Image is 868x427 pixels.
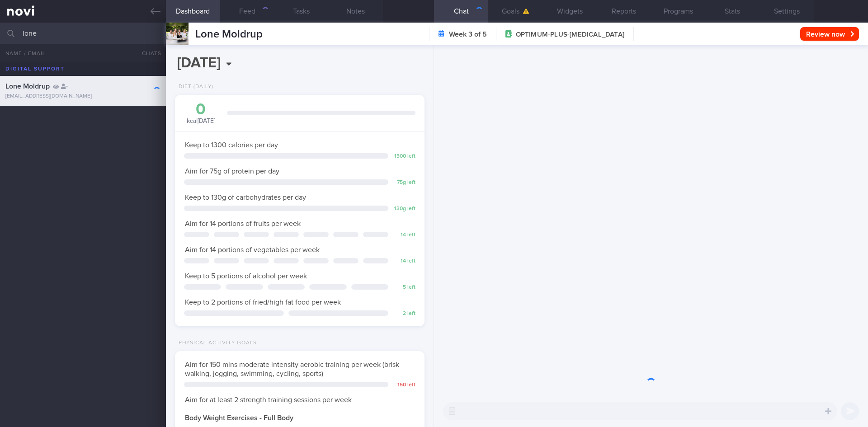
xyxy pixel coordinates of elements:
[185,414,293,422] strong: Body Weight Exercises - Full Body
[185,141,278,149] span: Keep to 1300 calories per day
[516,30,624,39] span: OPTIMUM-PLUS-[MEDICAL_DATA]
[393,310,415,317] div: 2 left
[393,179,415,186] div: 75 g left
[800,27,859,41] button: Review now
[184,102,218,126] div: kcal [DATE]
[185,272,307,280] span: Keep to 5 portions of alcohol per week
[185,194,306,201] span: Keep to 130g of carbohydrates per day
[5,93,160,100] div: [EMAIL_ADDRESS][DOMAIN_NAME]
[5,83,50,90] span: Lone Moldrup
[449,30,487,39] strong: Week 3 of 5
[393,206,415,212] div: 130 g left
[185,220,301,227] span: Aim for 14 portions of fruits per week
[184,102,218,117] div: 0
[185,396,352,404] span: Aim for at least 2 strength training sessions per week
[185,168,279,175] span: Aim for 75g of protein per day
[393,153,415,160] div: 1300 left
[185,246,320,253] span: Aim for 14 portions of vegetables per week
[175,84,213,90] div: Diet (Daily)
[130,44,166,62] button: Chats
[393,258,415,265] div: 14 left
[393,382,415,389] div: 150 left
[175,340,257,347] div: Physical Activity Goals
[195,29,263,40] span: Lone Moldrup
[185,361,399,377] span: Aim for 150 mins moderate intensity aerobic training per week (brisk walking, jogging, swimming, ...
[185,299,341,306] span: Keep to 2 portions of fried/high fat food per week
[393,232,415,239] div: 14 left
[393,284,415,291] div: 5 left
